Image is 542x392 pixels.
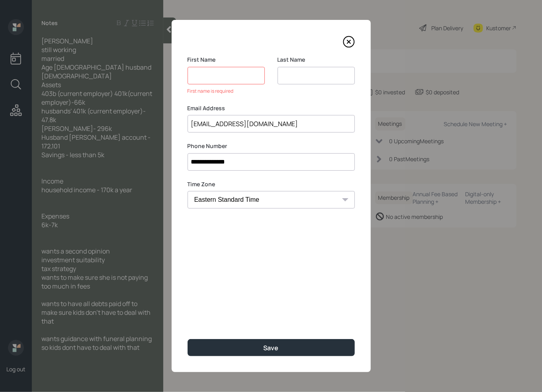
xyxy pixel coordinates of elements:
[188,142,355,150] label: Phone Number
[278,56,355,64] label: Last Name
[264,343,279,352] div: Save
[188,180,355,188] label: Time Zone
[188,104,355,112] label: Email Address
[188,339,355,356] button: Save
[188,56,265,64] label: First Name
[188,88,265,95] div: First name is required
